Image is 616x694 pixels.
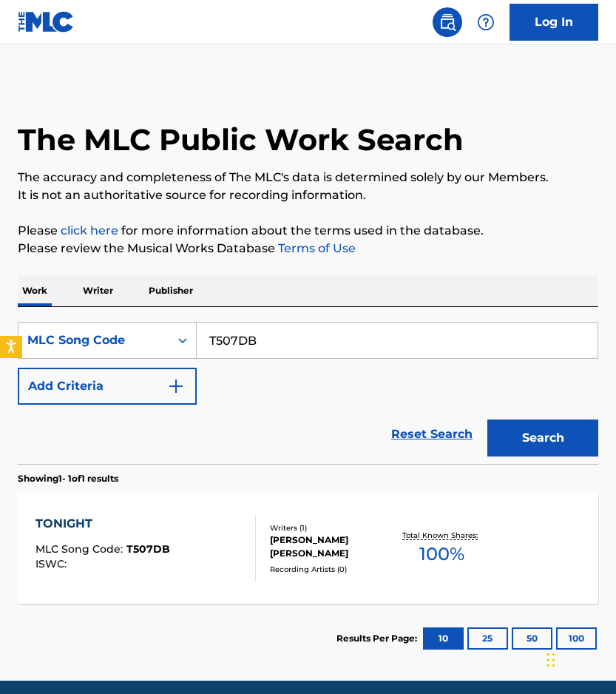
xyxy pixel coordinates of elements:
div: TONIGHT [35,515,170,533]
div: Help [471,7,501,37]
p: The accuracy and completeness of The MLC's data is determined solely by our Members. [18,169,598,186]
img: help [477,13,495,31]
span: ISWC : [35,557,70,570]
span: MLC Song Code : [35,542,126,556]
button: 50 [512,627,552,650]
a: Reset Search [384,418,480,451]
p: Please for more information about the terms used in the database. [18,222,598,240]
a: click here [61,223,118,237]
div: Writers ( 1 ) [270,522,393,533]
p: Publisher [144,275,197,306]
button: Search [487,420,598,457]
button: 25 [467,627,508,650]
a: Terms of Use [275,241,356,255]
iframe: Chat Widget [542,623,616,694]
p: Writer [78,275,118,306]
div: MLC Song Code [27,331,160,349]
p: Please review the Musical Works Database [18,240,598,257]
button: Add Criteria [18,368,197,405]
img: MLC Logo [18,11,75,33]
a: TONIGHTMLC Song Code:T507DBISWC:Writers (1)[PERSON_NAME] [PERSON_NAME]Recording Artists (0)Total ... [18,493,598,604]
img: 9d2ae6d4665cec9f34b9.svg [167,377,185,395]
button: 10 [423,627,464,650]
div: [PERSON_NAME] [PERSON_NAME] [270,533,393,560]
div: Drag [546,638,555,682]
span: 100 % [419,541,464,567]
a: Public Search [433,7,462,37]
h1: The MLC Public Work Search [18,121,464,158]
span: T507DB [126,542,170,556]
a: Log In [510,4,598,41]
p: Results Per Page: [336,632,421,645]
form: Search Form [18,322,598,464]
div: Recording Artists ( 0 ) [270,564,393,575]
p: Work [18,275,52,306]
img: search [439,13,456,31]
p: Total Known Shares: [402,530,481,541]
p: Showing 1 - 1 of 1 results [18,472,118,485]
p: It is not an authoritative source for recording information. [18,186,598,204]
